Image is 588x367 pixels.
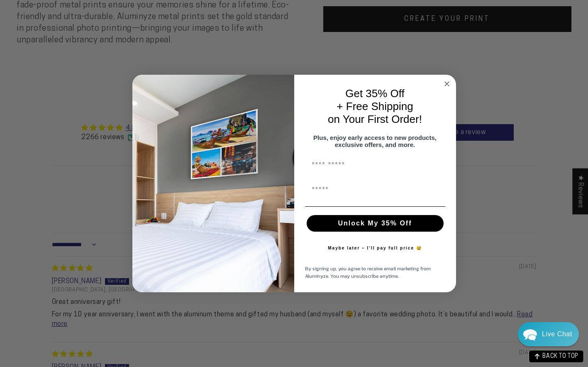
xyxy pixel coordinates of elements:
[337,100,413,113] span: + Free Shipping
[305,206,445,207] img: underline
[542,322,572,346] div: Contact Us Directly
[132,75,294,292] img: 728e4f65-7e6c-44e2-b7d1-0292a396982f.jpeg
[518,322,579,346] div: Chat widget toggle
[328,113,422,125] span: on Your First Order!
[345,87,405,100] span: Get 35% Off
[313,134,437,148] span: Plus, enjoy early access to new products, exclusive offers, and more.
[324,240,426,257] button: Maybe later – I’ll pay full price 😅
[305,265,431,280] span: By signing up, you agree to receive email marketing from Aluminyze. You may unsubscribe anytime.
[442,79,452,89] button: Close dialog
[307,215,444,232] button: Unlock My 35% Off
[542,354,578,360] span: BACK TO TOP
